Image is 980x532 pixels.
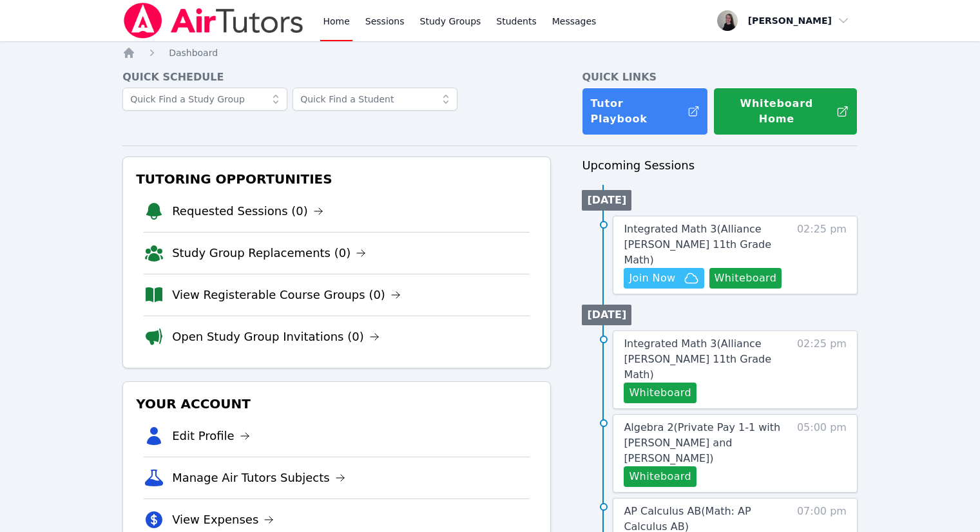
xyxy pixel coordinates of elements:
[133,392,540,415] h3: Your Account
[624,421,780,464] span: Algebra 2 ( Private Pay 1-1 with [PERSON_NAME] and [PERSON_NAME] )
[624,336,791,383] a: Integrated Math 3(Alliance [PERSON_NAME] 11th Grade Math)
[624,383,697,403] button: Whiteboard
[122,70,551,85] h4: Quick Schedule
[172,244,366,262] a: Study Group Replacements (0)
[552,15,597,28] span: Messages
[122,88,287,111] input: Quick Find a Study Group
[624,337,771,381] span: Integrated Math 3 ( Alliance [PERSON_NAME] 11th Grade Math )
[713,88,858,135] button: Whiteboard Home
[172,328,380,346] a: Open Study Group Invitations (0)
[624,466,697,487] button: Whiteboard
[169,46,218,59] a: Dashboard
[122,3,305,39] img: Air Tutors
[797,420,847,487] span: 05:00 pm
[293,88,457,111] input: Quick Find a Student
[122,46,858,59] nav: Breadcrumb
[172,286,401,304] a: View Registerable Course Groups (0)
[624,268,704,289] button: Join Now
[172,202,323,220] a: Requested Sessions (0)
[172,511,274,529] a: View Expenses
[624,222,791,268] a: Integrated Math 3(Alliance [PERSON_NAME] 11th Grade Math)
[582,70,858,85] h4: Quick Links
[797,336,847,403] span: 02:25 pm
[172,427,250,445] a: Edit Profile
[169,48,218,58] span: Dashboard
[582,305,631,325] li: [DATE]
[709,268,782,289] button: Whiteboard
[582,157,858,175] h3: Upcoming Sessions
[582,88,708,135] a: Tutor Playbook
[624,420,791,466] a: Algebra 2(Private Pay 1-1 with [PERSON_NAME] and [PERSON_NAME])
[133,167,540,191] h3: Tutoring Opportunities
[629,271,675,286] span: Join Now
[797,222,847,289] span: 02:25 pm
[172,469,345,487] a: Manage Air Tutors Subjects
[582,190,631,211] li: [DATE]
[624,223,771,266] span: Integrated Math 3 ( Alliance [PERSON_NAME] 11th Grade Math )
